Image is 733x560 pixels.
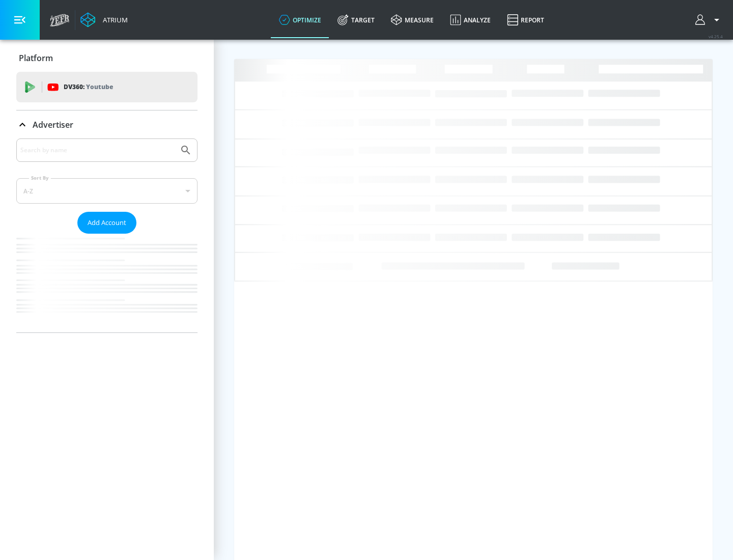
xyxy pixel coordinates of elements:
nav: list of Advertiser [16,234,198,332]
span: v 4.25.4 [709,34,723,39]
input: Search by name [20,144,175,157]
div: Atrium [99,15,128,24]
a: optimize [271,2,329,38]
a: measure [383,2,442,38]
a: Atrium [80,12,128,27]
p: Youtube [86,81,113,92]
div: DV360: Youtube [16,72,198,102]
p: Platform [19,52,53,64]
p: DV360: [64,81,113,93]
a: Analyze [442,2,499,38]
p: Advertiser [33,119,73,130]
span: Add Account [88,217,126,229]
button: Add Account [77,212,136,234]
a: Report [499,2,552,38]
label: Sort By [29,175,51,181]
div: Platform [16,44,198,72]
a: Target [329,2,383,38]
div: A-Z [16,178,198,204]
div: Advertiser [16,110,198,139]
div: Advertiser [16,138,198,332]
